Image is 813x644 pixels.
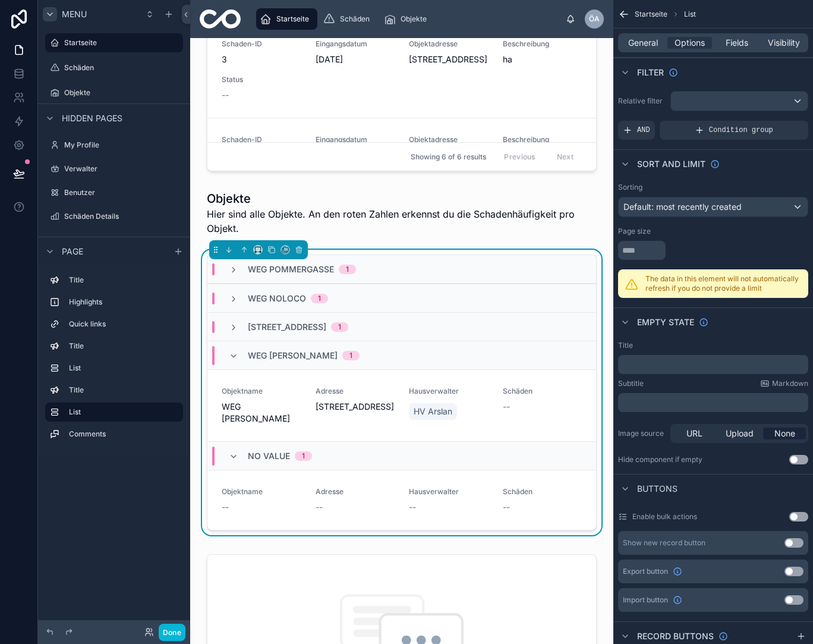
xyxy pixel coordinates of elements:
a: Schäden [45,58,183,77]
div: 1 [318,294,321,303]
a: Objektname--Adresse--Hausverwalter--Schäden-- [207,470,596,530]
img: App logo [200,10,241,29]
span: Markdown [772,379,808,388]
span: Startseite [276,14,309,24]
label: Relative filter [618,96,666,106]
span: None [774,428,795,439]
span: [STREET_ADDRESS] [316,401,395,413]
div: Hide component if empty [618,455,702,464]
span: No value [248,450,290,462]
span: WEG Pommergasse [248,263,334,275]
label: Comments [69,429,178,439]
span: Fields [726,37,748,49]
label: Benutzer [64,188,181,197]
span: Objektname [222,487,301,497]
a: Objekte [45,83,183,102]
span: Page [62,246,83,257]
span: Default: most recently created [623,202,742,212]
span: Hausverwalter [409,487,489,497]
span: Adresse [316,487,395,497]
span: Import button [623,595,668,605]
label: Enable bulk actions [632,512,697,522]
label: Image source [618,429,666,438]
span: -- [316,501,323,513]
label: Verwalter [64,164,181,174]
span: ÖA [589,14,600,24]
span: Export button [623,567,668,576]
button: Default: most recently created [618,197,808,217]
span: Options [675,37,705,49]
a: HV Arslan [409,403,457,420]
label: Subtitle [618,379,644,388]
div: scrollable content [250,6,566,32]
label: Startseite [64,38,176,48]
span: Showing 6 of 6 results [411,152,486,162]
span: Condition group [709,125,773,135]
span: Empty state [637,316,694,328]
button: Done [159,624,185,641]
span: Hausverwalter [409,387,489,396]
a: Schäden Details [45,207,183,226]
span: Menu [62,8,87,20]
span: WEG NOLOCO [248,293,306,304]
label: Title [69,275,178,285]
span: AND [637,125,650,135]
a: Startseite [256,8,317,30]
label: Schäden [64,63,181,73]
div: scrollable content [618,355,808,374]
span: Schäden [503,387,582,396]
span: Buttons [637,483,677,495]
label: Objekte [64,88,181,98]
span: Hidden pages [62,112,122,124]
span: -- [222,501,229,513]
label: Schäden Details [64,212,181,221]
div: 1 [346,265,349,274]
span: Schäden [340,14,370,24]
a: Startseite [45,33,183,52]
label: My Profile [64,140,181,150]
span: Adresse [316,387,395,396]
a: My Profile [45,136,183,155]
div: 1 [349,351,352,360]
span: -- [409,501,416,513]
a: Objekte [380,8,435,30]
span: Objekte [401,14,427,24]
label: Highlights [69,297,178,307]
span: Startseite [635,10,667,19]
span: Objektname [222,387,301,396]
label: List [69,363,178,373]
span: WEG [PERSON_NAME] [222,401,301,425]
div: scrollable content [38,265,190,455]
span: -- [503,501,510,513]
label: Title [69,385,178,395]
label: Page size [618,227,651,236]
a: Verwalter [45,159,183,178]
span: Sort And Limit [637,158,705,170]
span: [STREET_ADDRESS] [248,321,326,333]
span: Visibility [768,37,800,49]
label: Sorting [618,183,642,192]
p: The data in this element will not automatically refresh if you do not provide a limit [645,274,801,293]
span: List [684,10,696,19]
span: -- [503,401,510,413]
span: General [628,37,658,49]
span: Filter [637,67,664,78]
span: Upload [726,428,754,439]
label: Quick links [69,319,178,329]
div: scrollable content [618,393,808,412]
a: Benutzer [45,183,183,202]
label: List [69,407,174,417]
iframe: Intercom live chat [773,604,801,632]
span: URL [686,428,702,439]
span: WEG [PERSON_NAME] [248,350,338,362]
span: HV Arslan [414,406,452,417]
div: 1 [302,451,305,461]
span: Schäden [503,487,582,497]
a: ObjektnameWEG [PERSON_NAME]Adresse[STREET_ADDRESS]HausverwalterHV ArslanSchäden-- [207,369,596,441]
label: Title [618,341,633,350]
a: Schäden [320,8,378,30]
div: Show new record button [623,538,705,548]
div: 1 [338,322,341,332]
label: Title [69,341,178,351]
a: Markdown [760,379,808,388]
